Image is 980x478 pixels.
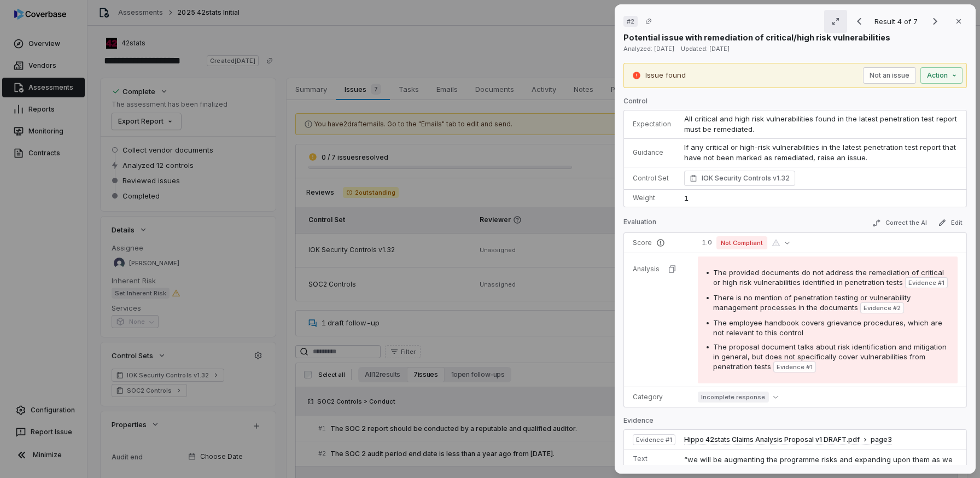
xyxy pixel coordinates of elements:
button: Not an issue [863,67,916,84]
p: Issue found [645,70,686,81]
p: Potential issue with remediation of critical/high risk vulnerabilities [623,32,890,43]
span: # 2 [627,17,634,26]
p: If any critical or high-risk vulnerabilities in the latest penetration test report that have not ... [684,142,958,164]
span: Analyzed: [DATE] [623,45,674,53]
button: 1.0Not Compliant [698,236,794,249]
button: Action [920,67,962,84]
span: The provided documents do not address the remediation of critical or high risk vulnerabilities id... [713,268,944,287]
button: Correct the AI [868,217,931,230]
span: IOK Security Controls v1.32 [702,173,790,184]
span: Evidence # 2 [864,304,901,312]
span: All critical and high risk vulnerabilities found in the latest penetration test report must be re... [684,114,959,134]
p: Expectation [633,120,671,129]
p: Control Set [633,174,671,183]
p: Result 4 of 7 [874,15,920,27]
p: Control [623,97,967,110]
button: Edit [934,216,967,229]
button: Previous result [848,15,870,28]
p: Evidence [623,416,967,429]
button: Hippo 42stats Claims Analysis Proposal v1 DRAFT.pdfpage3 [684,435,892,445]
span: Evidence # 1 [777,363,813,371]
p: Score [633,238,685,247]
button: Copy link [639,11,658,31]
p: Category [633,393,685,401]
span: Not Compliant [716,236,767,249]
span: There is no mention of penetration testing or vulnerability management processes in the documents [713,293,911,312]
span: Evidence # 1 [636,435,672,444]
p: Guidance [633,148,671,157]
span: The employee handbook covers grievance procedures, which are not relevant to this control [713,318,942,337]
p: Analysis [633,265,660,273]
span: page 3 [871,435,892,444]
button: Next result [924,15,946,28]
p: Evaluation [623,218,656,231]
span: Evidence # 1 [908,278,944,287]
span: Incomplete response [698,392,769,403]
p: Weight [633,194,671,202]
span: The proposal document talks about risk identification and mitigation in general, but does not spe... [713,342,947,371]
span: Updated: [DATE] [681,45,730,53]
span: “we will be augmenting the programme risks and expanding upon them as we work through our scoping... [684,455,953,475]
span: Hippo 42stats Claims Analysis Proposal v1 DRAFT.pdf [684,435,860,444]
span: 1 [684,194,689,202]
